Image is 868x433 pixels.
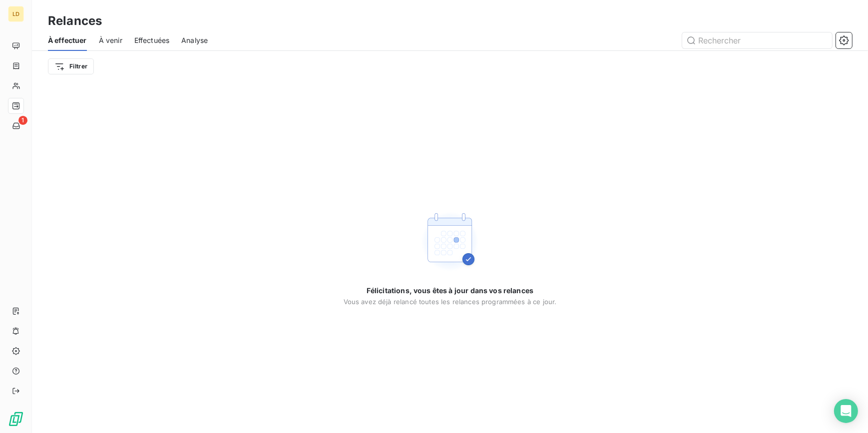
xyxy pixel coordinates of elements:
span: Effectuées [134,35,170,45]
span: Analyse [181,35,208,45]
div: Open Intercom Messenger [834,399,858,423]
img: Logo LeanPay [8,411,24,427]
button: Filtrer [48,58,94,74]
span: À venir [99,35,122,45]
div: LD [8,6,24,22]
span: 1 [18,116,27,125]
span: À effectuer [48,35,87,45]
span: Félicitations, vous êtes à jour dans vos relances [367,286,533,296]
h3: Relances [48,12,102,30]
span: Vous avez déjà relancé toutes les relances programmées à ce jour. [344,298,557,306]
input: Rechercher [682,32,832,48]
img: Empty state [418,210,482,274]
